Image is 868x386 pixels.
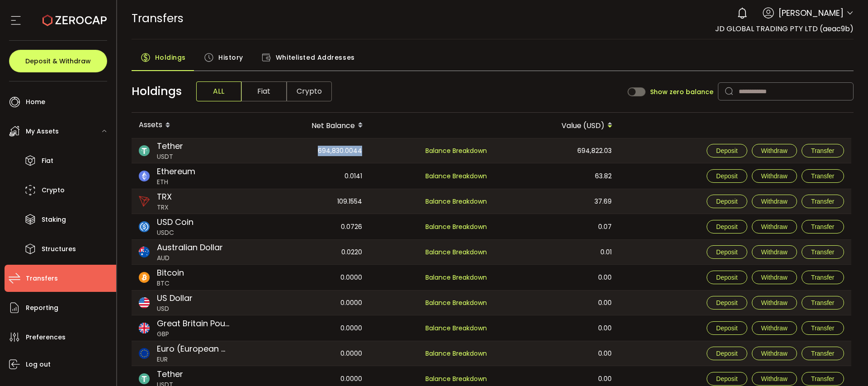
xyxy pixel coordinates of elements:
[42,154,53,167] span: Fiat
[157,355,230,364] span: EUR
[761,172,788,180] span: Withdraw
[157,241,223,253] span: Australian Dollar
[241,81,287,101] span: Fiat
[752,144,797,157] button: Withdraw
[707,220,747,234] button: Deposit
[139,373,150,384] img: usdt_portfolio.svg
[132,118,245,133] div: Assets
[26,331,66,344] span: Preferences
[495,341,619,366] div: 0.00
[802,195,844,208] button: Transfer
[26,272,58,285] span: Transfers
[245,189,369,214] div: 109.1554
[26,125,59,138] span: My Assets
[157,329,230,339] span: GBP
[495,214,619,239] div: 0.07
[42,213,66,226] span: Staking
[707,321,747,335] button: Deposit
[139,145,150,156] img: usdt_portfolio.svg
[425,146,487,155] span: Balance Breakdown
[778,7,844,19] span: [PERSON_NAME]
[139,196,150,207] img: trx_portfolio.png
[157,140,183,152] span: Tether
[157,177,195,187] span: ETH
[811,223,835,230] span: Transfer
[811,172,835,180] span: Transfer
[495,315,619,341] div: 0.00
[802,169,844,183] button: Transfer
[707,271,747,284] button: Deposit
[139,348,150,359] img: eur_portfolio.svg
[716,223,737,230] span: Deposit
[495,163,619,189] div: 63.82
[42,184,65,197] span: Crypto
[707,347,747,360] button: Deposit
[245,265,369,290] div: 0.0000
[157,203,172,212] span: TRX
[752,169,797,183] button: Withdraw
[707,195,747,208] button: Deposit
[139,297,150,308] img: usd_portfolio.svg
[752,347,797,360] button: Withdraw
[425,272,487,283] span: Balance Breakdown
[425,298,487,308] span: Balance Breakdown
[425,374,487,384] span: Balance Breakdown
[26,301,58,315] span: Reporting
[761,274,788,281] span: Withdraw
[495,240,619,264] div: 0.01
[425,197,487,206] span: Balance Breakdown
[716,324,737,332] span: Deposit
[157,267,184,279] span: Bitcoin
[752,271,797,284] button: Withdraw
[245,138,369,163] div: 694,830.0044
[139,247,150,257] img: aud_portfolio.svg
[760,288,868,386] iframe: Chat Widget
[707,144,747,157] button: Deposit
[707,296,747,310] button: Deposit
[139,171,150,181] img: eth_portfolio.svg
[157,152,183,162] span: USDT
[752,296,797,310] button: Withdraw
[495,138,619,163] div: 694,822.03
[139,221,150,232] img: usdc_portfolio.svg
[157,165,195,177] span: Ethereum
[715,24,854,34] span: JD GLOBAL TRADING PTY LTD (aeac9b)
[245,163,369,189] div: 0.0141
[26,358,51,371] span: Log out
[155,48,186,67] span: Holdings
[811,248,835,256] span: Transfer
[761,223,788,230] span: Withdraw
[716,299,737,306] span: Deposit
[495,189,619,214] div: 37.69
[157,343,230,355] span: Euro (European Monetary Unit)
[707,372,747,386] button: Deposit
[139,272,150,283] img: btc_portfolio.svg
[811,147,835,154] span: Transfer
[716,375,737,382] span: Deposit
[157,368,183,380] span: Tether
[157,253,223,263] span: AUD
[26,95,45,109] span: Home
[760,288,868,386] div: 聊天小组件
[245,118,370,133] div: Net Balance
[245,291,369,315] div: 0.0000
[218,48,243,67] span: History
[716,172,737,180] span: Deposit
[752,195,797,208] button: Withdraw
[157,292,193,304] span: US Dollar
[245,341,369,366] div: 0.0000
[245,214,369,239] div: 0.0726
[196,81,241,101] span: ALL
[157,304,193,314] span: USD
[802,220,844,234] button: Transfer
[707,169,747,183] button: Deposit
[42,243,76,256] span: Structures
[425,248,487,257] span: Balance Breakdown
[495,265,619,290] div: 0.00
[245,315,369,341] div: 0.0000
[157,216,193,228] span: USD Coin
[761,147,788,154] span: Withdraw
[761,198,788,205] span: Withdraw
[132,83,182,100] span: Holdings
[495,118,620,133] div: Value (USD)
